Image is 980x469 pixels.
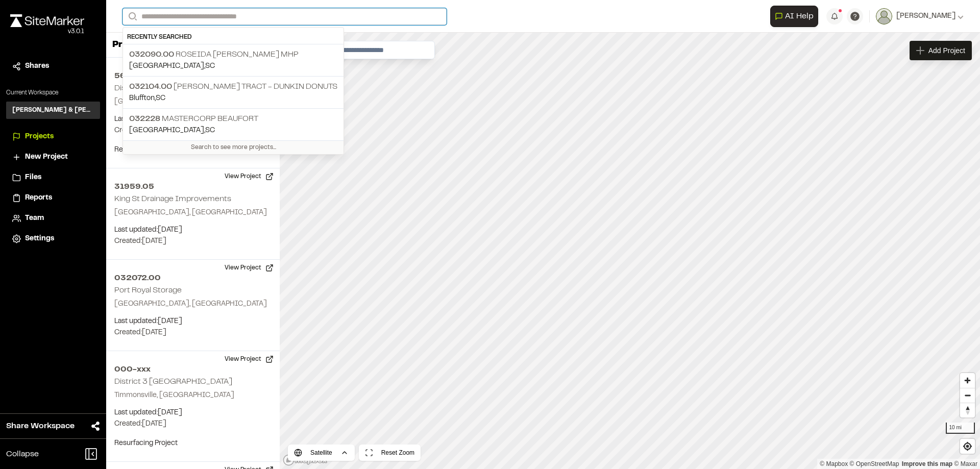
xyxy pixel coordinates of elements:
[114,299,272,310] p: [GEOGRAPHIC_DATA], [GEOGRAPHIC_DATA]
[123,140,344,154] div: Search to see more projects...
[12,131,94,142] a: Projects
[850,460,899,467] a: OpenStreetMap
[960,388,975,403] span: Zoom out
[114,225,272,236] p: Last updated: [DATE]
[129,125,337,136] p: [GEOGRAPHIC_DATA] , SC
[12,61,94,72] a: Shares
[114,207,272,218] p: [GEOGRAPHIC_DATA], [GEOGRAPHIC_DATA]
[25,131,54,142] span: Projects
[25,152,68,163] span: New Project
[359,445,421,461] button: Reset Zoom
[114,327,272,338] p: Created: [DATE]
[114,316,272,327] p: Last updated: [DATE]
[114,438,272,449] p: Resurfacing Project
[112,38,151,52] p: Projects
[123,76,344,108] a: 032104.00 [PERSON_NAME] Tract - Dunkin DonutsBluffton,SC
[114,287,182,294] h2: Port Royal Storage
[114,114,272,125] p: Last updated: [DATE]
[114,70,272,82] h2: 56-24/25
[114,390,272,401] p: Timmonsville, [GEOGRAPHIC_DATA]
[770,6,818,27] button: Open AI Assistant
[129,81,337,93] p: [PERSON_NAME] Tract - Dunkin Donuts
[218,351,280,367] button: View Project
[280,33,980,469] canvas: Map
[123,108,344,140] a: 032228 Mastercorp Beaufort[GEOGRAPHIC_DATA],SC
[25,172,41,183] span: Files
[6,420,75,432] span: Share Workspace
[114,195,231,203] h2: King St Drainage Improvements
[12,106,94,115] h3: [PERSON_NAME] & [PERSON_NAME] Inc.
[960,403,975,417] span: Reset bearing to north
[25,61,49,72] span: Shares
[123,31,344,44] div: Recently Searched
[114,181,272,193] h2: 31959.05
[114,363,272,376] h2: 000-xxx
[129,51,174,58] span: 032090.00
[12,213,94,224] a: Team
[12,192,94,204] a: Reports
[129,61,337,72] p: [GEOGRAPHIC_DATA] , SC
[25,233,54,244] span: Settings
[902,460,952,467] a: Map feedback
[6,448,39,460] span: Collapse
[122,8,141,25] button: Search
[820,460,848,467] a: Mapbox
[10,14,84,27] img: rebrand.png
[114,378,232,385] h2: District 3 [GEOGRAPHIC_DATA]
[283,454,328,466] a: Mapbox logo
[960,439,975,454] button: Find my location
[960,388,975,403] button: Zoom out
[129,48,337,61] p: Roseida [PERSON_NAME] MHP
[218,260,280,276] button: View Project
[960,403,975,417] button: Reset bearing to north
[6,88,100,97] p: Current Workspace
[114,85,153,92] h2: District 09
[25,192,52,204] span: Reports
[876,8,964,24] button: [PERSON_NAME]
[12,172,94,183] a: Files
[896,11,955,22] span: [PERSON_NAME]
[123,44,344,76] a: 032090.00 Roseida [PERSON_NAME] MHP[GEOGRAPHIC_DATA],SC
[288,445,355,461] button: Satellite
[785,10,814,22] span: AI Help
[114,418,272,430] p: Created: [DATE]
[129,115,160,122] span: 032228
[876,8,892,24] img: User
[114,144,272,156] p: Resurfacing
[954,460,977,467] a: Maxar
[114,125,272,136] p: Created: [DATE]
[114,96,272,108] p: [GEOGRAPHIC_DATA], [GEOGRAPHIC_DATA]
[218,168,280,185] button: View Project
[114,407,272,418] p: Last updated: [DATE]
[10,27,84,36] div: Oh geez...please don't...
[12,152,94,163] a: New Project
[129,113,337,125] p: Mastercorp Beaufort
[928,45,965,56] span: Add Project
[770,6,822,27] div: Open AI Assistant
[946,423,975,434] div: 10 mi
[960,373,975,388] button: Zoom in
[12,233,94,244] a: Settings
[114,272,272,284] h2: 032072.00
[114,236,272,247] p: Created: [DATE]
[25,213,44,224] span: Team
[129,93,337,104] p: Bluffton , SC
[129,83,172,90] span: 032104.00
